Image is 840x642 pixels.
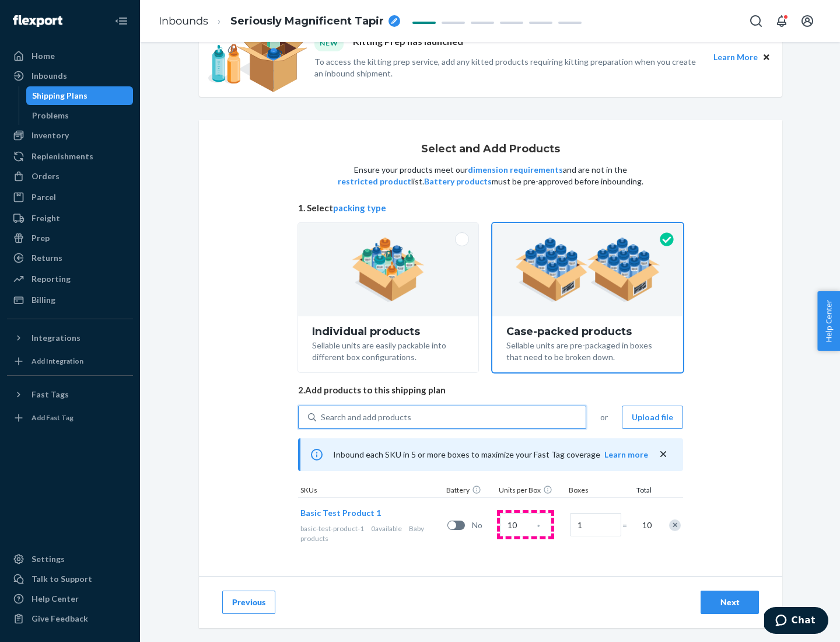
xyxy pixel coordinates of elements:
[300,524,443,543] div: Baby products
[570,513,621,536] input: Number of boxes
[506,337,669,363] div: Sellable units are pre-packaged in boxes that need to be broken down.
[32,50,55,62] div: Home
[500,513,551,536] input: Case Quantity
[32,151,93,162] div: Replenishments
[7,329,133,347] button: Integrations
[32,356,83,366] div: Add Integration
[337,164,645,187] p: Ensure your products meet our and are not in the list. must be pre-approved before inbounding.
[604,449,648,460] button: Learn more
[32,70,67,82] div: Inbounds
[32,110,69,121] div: Problems
[7,550,133,568] a: Settings
[32,232,50,244] div: Prep
[7,209,133,228] a: Freight
[32,389,69,400] div: Fast Tags
[669,519,681,531] div: Remove Item
[468,164,563,176] button: dimension requirements
[32,294,55,306] div: Billing
[657,448,669,460] button: close
[149,4,409,39] ol: breadcrumbs
[764,607,828,636] iframe: Opens a widget where you can chat to one of our agents
[353,35,463,51] p: Kitting Prep has launched
[7,291,133,309] a: Billing
[424,176,492,187] button: Battery products
[701,591,759,614] button: Next
[338,176,411,187] button: restricted product
[622,519,634,531] span: =
[640,519,652,531] span: 10
[7,270,133,288] a: Reporting
[32,613,88,624] div: Give Feedback
[371,524,402,533] span: 0 available
[796,9,819,33] button: Open account menu
[314,35,344,51] div: NEW
[515,238,660,302] img: case-pack.59cecea509d18c883b923b81aeac6d0b.png
[32,273,71,285] div: Reporting
[298,384,683,396] span: 2. Add products to this shipping plan
[222,591,275,614] button: Previous
[7,249,133,267] a: Returns
[506,326,669,337] div: Case-packed products
[333,202,386,214] button: packing type
[32,252,62,264] div: Returns
[7,570,133,588] button: Talk to Support
[312,337,464,363] div: Sellable units are easily packable into different box configurations.
[32,413,73,423] div: Add Fast Tag
[26,86,134,105] a: Shipping Plans
[298,485,444,497] div: SKUs
[300,524,364,533] span: basic-test-product-1
[472,519,495,531] span: No
[7,126,133,145] a: Inventory
[314,56,703,79] p: To access the kitting prep service, add any kitted products requiring kitting preparation when yo...
[600,411,608,423] span: or
[7,167,133,186] a: Orders
[32,573,92,585] div: Talk to Support
[32,553,65,565] div: Settings
[7,67,133,85] a: Inbounds
[32,191,56,203] div: Parcel
[32,90,87,102] div: Shipping Plans
[32,130,69,141] div: Inventory
[300,508,381,518] span: Basic Test Product 1
[7,609,133,628] button: Give Feedback
[32,593,79,605] div: Help Center
[230,14,384,29] span: Seriously Magnificent Tapir
[352,238,425,302] img: individual-pack.facf35554cb0f1810c75b2bd6df2d64e.png
[7,147,133,166] a: Replenishments
[13,15,62,27] img: Flexport logo
[7,47,133,65] a: Home
[298,202,683,214] span: 1. Select
[32,332,80,344] div: Integrations
[159,15,208,27] a: Inbounds
[7,188,133,207] a: Parcel
[7,589,133,608] a: Help Center
[770,9,793,33] button: Open notifications
[300,507,381,519] button: Basic Test Product 1
[713,51,758,64] button: Learn More
[32,212,60,224] div: Freight
[622,406,683,429] button: Upload file
[298,438,683,471] div: Inbound each SKU in 5 or more boxes to maximize your Fast Tag coverage
[26,106,134,125] a: Problems
[496,485,566,497] div: Units per Box
[321,411,411,423] div: Search and add products
[7,352,133,371] a: Add Integration
[7,409,133,427] a: Add Fast Tag
[625,485,654,497] div: Total
[566,485,625,497] div: Boxes
[7,385,133,404] button: Fast Tags
[312,326,464,337] div: Individual products
[7,229,133,247] a: Prep
[421,144,560,155] h1: Select and Add Products
[817,291,840,351] button: Help Center
[760,51,773,64] button: Close
[32,170,60,182] div: Orders
[744,9,768,33] button: Open Search Box
[710,596,749,608] div: Next
[110,9,133,33] button: Close Navigation
[444,485,496,497] div: Battery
